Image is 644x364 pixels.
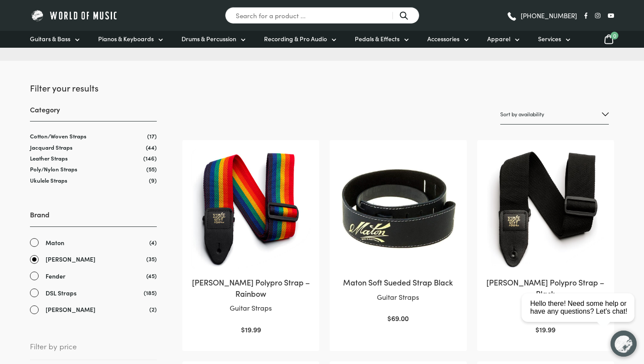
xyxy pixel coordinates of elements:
span: [PERSON_NAME] [46,305,96,315]
span: (2) [149,305,157,314]
a: Jacquard Straps [30,143,73,151]
a: [PERSON_NAME] Polypro Strap – RainbowGuitar Straps $19.99 [191,149,310,335]
a: [PERSON_NAME] Polypro Strap – BlackGuitar Straps $19.99 [486,149,605,335]
h2: [PERSON_NAME] Polypro Strap – Black [486,277,605,298]
span: Recording & Pro Audio [264,34,327,43]
span: (35) [146,254,157,263]
span: [PERSON_NAME] [46,254,96,264]
a: [PERSON_NAME] [30,254,157,264]
a: Leather Straps [30,154,68,162]
span: DSL Straps [46,288,76,298]
span: Pedals & Effects [355,34,400,43]
span: (4) [149,238,157,247]
select: Shop order [500,104,609,125]
span: Services [538,34,561,43]
a: Cotton/Woven Straps [30,132,86,140]
p: Guitar Straps [486,302,605,314]
input: Search for a product ... [225,7,419,24]
img: World of Music [30,9,119,22]
span: (44) [146,144,157,151]
p: Guitar Straps [338,292,458,303]
span: $ [387,313,391,323]
span: (146) [143,154,157,162]
span: Maton [46,238,64,248]
a: Fender [30,271,157,281]
span: Fender [46,271,66,281]
a: Maton Soft Sueded Strap BlackGuitar Straps $69.00 [338,149,458,324]
span: 0 [611,32,618,39]
h2: Filter your results [30,82,157,94]
img: Ernie Ball Strap Black [486,149,605,268]
span: (45) [146,271,157,280]
div: Brand [30,210,157,315]
span: Filter by price [30,340,157,360]
span: Accessories [427,34,459,43]
img: Maton Strap Black [338,149,458,268]
a: Maton [30,238,157,248]
span: [PHONE_NUMBER] [521,12,577,19]
span: (185) [144,288,157,297]
h3: Brand [30,210,157,226]
iframe: Chat with our support team [518,269,644,364]
span: Pianos & Keyboards [98,34,154,43]
a: [PERSON_NAME] [30,305,157,315]
a: DSL Straps [30,288,157,298]
a: [PHONE_NUMBER] [506,9,577,22]
span: (55) [146,165,157,173]
img: Ernie Ball Rainbow Strap [191,149,310,268]
span: Apparel [487,34,510,43]
span: Guitars & Bass [30,34,70,43]
span: (17) [147,132,157,140]
span: $ [241,325,245,334]
span: Drums & Percussion [182,34,236,43]
p: Guitar Straps [191,302,310,314]
a: Poly/Nylon Straps [30,165,77,173]
h3: Category [30,105,157,121]
bdi: 69.00 [387,313,409,323]
bdi: 19.99 [241,325,261,334]
span: (9) [149,177,157,184]
h2: [PERSON_NAME] Polypro Strap – Rainbow [191,277,310,298]
a: Ukulele Straps [30,176,67,184]
h2: Maton Soft Sueded Strap Black [338,277,458,288]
